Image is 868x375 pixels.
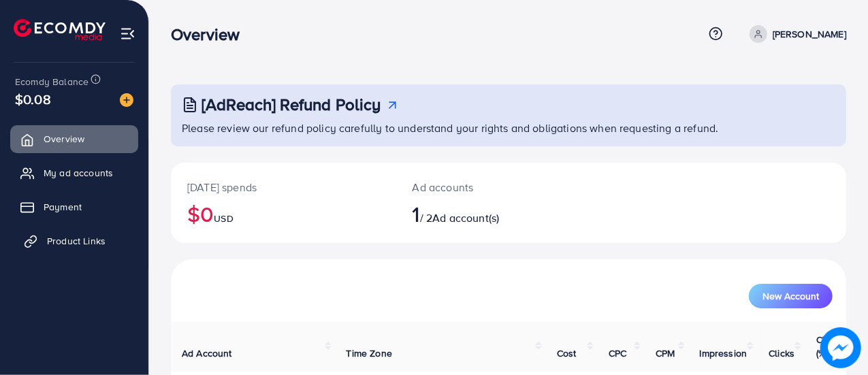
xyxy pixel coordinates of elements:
a: My ad accounts [10,159,138,186]
span: CTR (%) [816,333,834,360]
span: 1 [413,198,420,229]
span: Ecomdy Balance [15,75,89,88]
span: Overview [44,132,84,146]
span: $0.08 [15,89,51,109]
span: Clicks [769,346,794,360]
h3: Overview [171,25,251,44]
span: Ad account(s) [432,210,499,225]
h2: $0 [187,201,380,227]
span: My ad accounts [44,166,113,180]
h3: [AdReach] Refund Policy [202,95,381,114]
p: [PERSON_NAME] [773,26,846,42]
a: Product Links [10,227,138,255]
span: CPC [609,346,626,360]
span: Product Links [47,234,106,248]
p: Ad accounts [413,179,549,195]
span: Time Zone [347,346,392,360]
h2: / 2 [413,201,549,227]
img: image [821,328,861,368]
span: USD [214,212,233,225]
span: New Account [762,291,819,301]
a: [PERSON_NAME] [744,25,846,43]
a: Payment [10,193,138,221]
p: Please review our refund policy carefully to understand your rights and obligations when requesti... [182,120,838,136]
a: Overview [10,125,138,152]
img: menu [120,26,135,42]
button: New Account [749,284,833,308]
span: Payment [44,200,82,214]
span: Impression [700,346,748,360]
span: CPM [656,346,675,360]
img: logo [14,19,106,40]
img: image [120,93,133,107]
span: Ad Account [182,346,232,360]
span: Cost [557,346,577,360]
p: [DATE] spends [187,179,380,195]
